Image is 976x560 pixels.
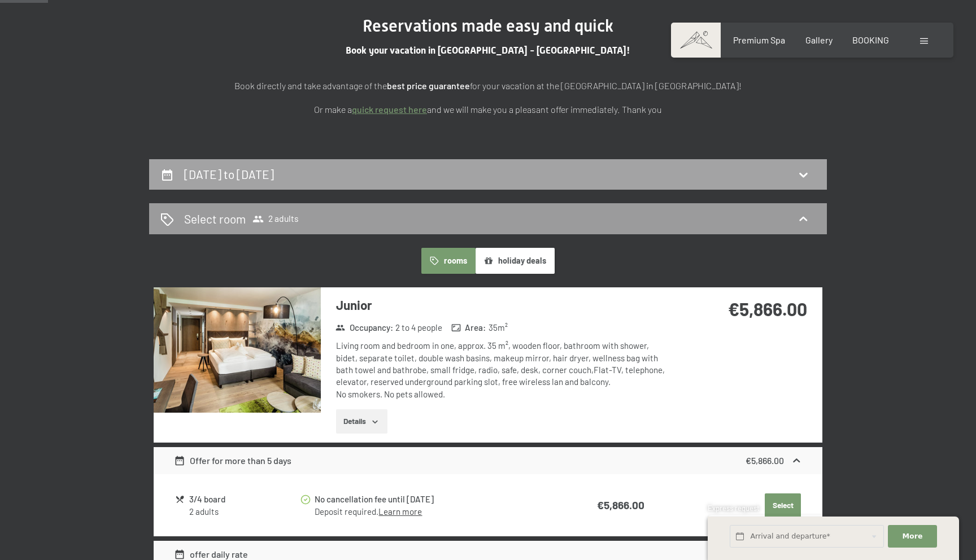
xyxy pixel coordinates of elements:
[206,102,770,117] p: Or make a and we will make you a pleasant offer immediately. Thank you
[174,454,292,467] div: Offer for more than 5 days
[489,322,508,334] span: 35 m²
[335,322,393,334] strong: Occupancy :
[252,213,299,225] span: 2 adults
[805,34,833,45] a: Gallery
[708,504,760,513] span: Express request
[154,447,822,474] div: Offer for more than 5 days€5,866.00
[852,34,889,45] a: BOOKING
[363,16,613,36] span: Reservations made easy and quick
[378,506,422,517] a: Learn more
[597,498,644,511] strong: €5,866.00
[352,104,427,115] a: quick request here
[184,167,274,181] h2: [DATE] to [DATE]
[336,409,387,434] button: Details
[903,531,923,541] span: More
[728,298,807,320] strong: €5,866.00
[746,455,784,466] strong: €5,866.00
[184,211,246,227] h2: Select room
[421,248,475,274] button: rooms
[336,296,672,314] h3: Junior
[189,493,299,506] div: 3/4 board
[733,34,785,45] a: Premium Spa
[387,80,470,91] strong: best price guarantee
[395,322,442,334] span: 2 to 4 people
[476,248,555,274] button: holiday deals
[206,78,770,93] p: Book directly and take advantage of the for your vacation at the [GEOGRAPHIC_DATA] in [GEOGRAPHIC...
[315,493,550,506] div: No cancellation fee until [DATE]
[189,506,299,518] div: 2 adults
[154,287,321,413] img: mss_renderimg.php
[765,493,801,518] button: Select
[888,525,936,548] button: More
[346,45,630,56] span: Book your vacation in [GEOGRAPHIC_DATA] - [GEOGRAPHIC_DATA]!
[336,340,672,400] div: Living room and bedroom in one, approx. 35 m², wooden floor, bathroom with shower, bidet, separat...
[315,506,550,518] div: Deposit required.
[451,322,486,334] strong: Area :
